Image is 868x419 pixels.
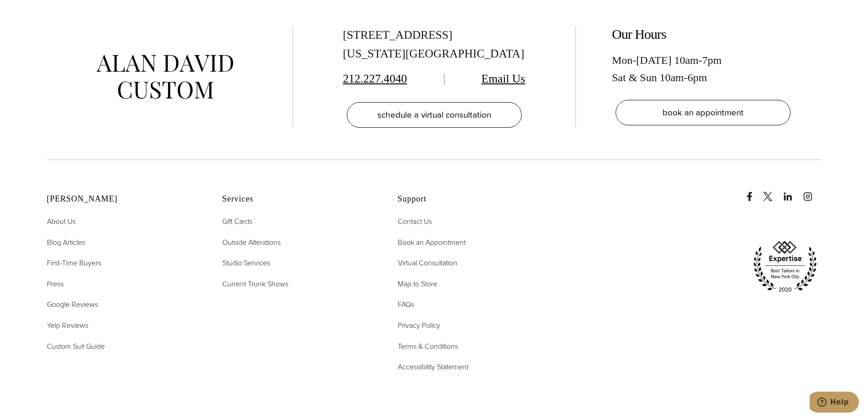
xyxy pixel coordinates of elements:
img: alan david custom [97,55,233,99]
a: Virtual Consultation [398,257,457,269]
a: Google Reviews [47,299,98,310]
a: Custom Suit Guide [47,341,105,352]
span: First-Time Buyers [47,258,101,268]
a: Privacy Policy [398,320,440,331]
span: book an appointment [663,106,744,119]
span: Press [47,279,64,289]
span: Terms & Conditions [398,341,458,352]
a: Gift Cards [222,216,252,228]
a: Accessibility Statement [398,361,468,373]
div: [STREET_ADDRESS] [US_STATE][GEOGRAPHIC_DATA] [343,26,525,63]
a: book an appointment [616,100,791,125]
span: Contact Us [398,216,432,227]
span: Yelp Reviews [47,320,88,331]
span: About Us [47,216,76,227]
a: Book an Appointment [398,237,466,248]
span: Privacy Policy [398,320,440,331]
span: Studio Services [222,258,270,268]
span: Current Trunk Shows [222,279,288,289]
a: Map to Store [398,278,437,290]
span: Gift Cards [222,216,252,227]
a: Yelp Reviews [47,320,88,331]
a: Current Trunk Shows [222,278,288,290]
iframe: Opens a widget where you can chat to one of our agents [810,392,859,414]
a: First-Time Buyers [47,257,101,269]
span: Virtual Consultation [398,258,457,268]
span: Accessibility Statement [398,362,468,372]
a: Studio Services [222,257,270,269]
nav: Support Footer Nav [398,216,550,373]
span: Outside Alterations [222,237,281,248]
a: Outside Alterations [222,237,281,248]
h2: Support [398,194,550,204]
span: Google Reviews [47,299,98,310]
a: linkedin [783,183,801,201]
span: Blog Articles [47,237,85,248]
span: Book an Appointment [398,237,466,248]
span: FAQs [398,299,414,310]
div: Mon-[DATE] 10am-7pm Sat & Sun 10am-6pm [612,52,794,87]
a: Facebook [745,183,761,201]
a: Press [47,278,64,290]
h2: Our Hours [612,26,794,42]
a: schedule a virtual consultation [347,102,522,128]
a: instagram [803,183,822,201]
nav: Services Footer Nav [222,216,375,290]
a: 212.227.4040 [343,72,407,85]
a: Blog Articles [47,237,85,248]
a: About Us [47,216,76,228]
a: Contact Us [398,216,432,228]
a: x/twitter [763,183,781,201]
a: Email Us [482,72,525,85]
span: Map to Store [398,279,437,289]
nav: Alan David Footer Nav [47,216,200,352]
h2: Services [222,194,375,204]
span: Custom Suit Guide [47,341,105,352]
img: expertise, best tailors in new york city 2020 [749,238,822,296]
a: FAQs [398,299,414,310]
span: schedule a virtual consultation [377,108,491,121]
a: Terms & Conditions [398,341,458,352]
h2: [PERSON_NAME] [47,194,200,204]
